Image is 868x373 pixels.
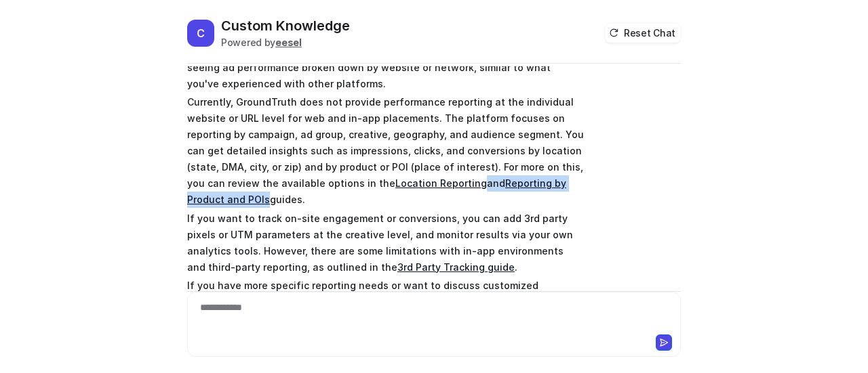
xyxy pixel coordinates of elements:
[187,43,584,92] p: Thank you for your thoughtful question! I completely understand the value in seeing ad performanc...
[275,37,302,48] b: eesel
[221,16,350,35] h2: Custom Knowledge
[187,211,584,276] p: If you want to track on-site engagement or conversions, you can add 3rd party pixels or UTM param...
[187,20,214,47] span: C
[605,23,681,43] button: Reset Chat
[221,35,350,49] div: Powered by
[187,94,584,208] p: Currently, GroundTruth does not provide performance reporting at the individual website or URL le...
[395,177,487,189] a: Location Reporting
[397,261,515,273] a: 3rd Party Tracking guide
[187,278,584,326] p: If you have more specific reporting needs or want to discuss customized solutions, please let me ...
